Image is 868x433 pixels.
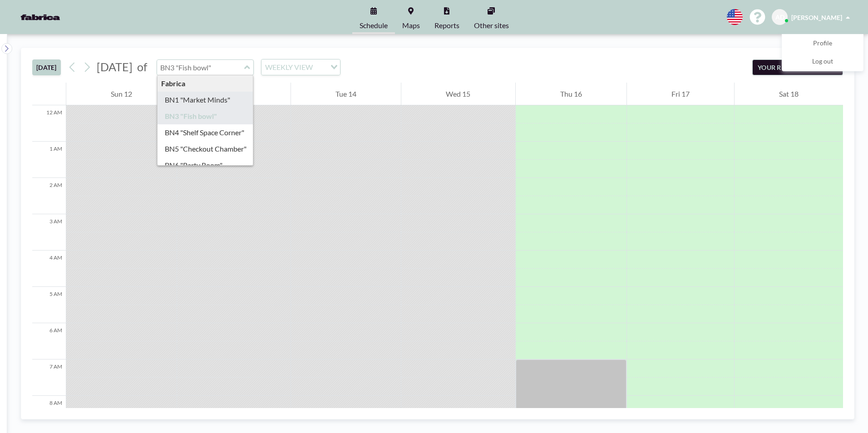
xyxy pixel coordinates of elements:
div: 1 AM [32,142,66,178]
span: Other sites [474,22,509,29]
span: Schedule [360,22,388,29]
button: [DATE] [32,59,61,75]
div: BN5 "Checkout Chamber" [158,141,253,157]
a: Profile [782,34,863,53]
div: BN3 "Fish bowl" [158,108,253,124]
div: 5 AM [32,287,66,323]
div: BN6 "Party Room" [158,157,253,173]
span: AD [775,13,784,21]
div: Fri 17 [627,83,734,105]
div: 8 AM [32,396,66,432]
div: Sat 18 [735,83,843,105]
div: Tue 14 [291,83,401,105]
div: 4 AM [32,251,66,287]
img: organization-logo [15,8,66,26]
div: 3 AM [32,214,66,251]
div: 6 AM [32,323,66,359]
div: Wed 15 [401,83,515,105]
span: Reports [434,22,459,29]
input: Search for option [316,61,325,73]
input: BN3 "Fish bowl" [157,60,244,75]
span: [PERSON_NAME] [791,14,842,21]
div: 7 AM [32,359,66,396]
span: Profile [813,39,832,48]
span: Log out [812,57,833,66]
span: Maps [402,22,420,29]
div: Search for option [261,59,340,75]
span: WEEKLY VIEW [263,61,315,73]
div: Thu 16 [516,83,626,105]
div: BN1 "Market Minds" [158,92,253,108]
div: Fabrica [158,75,253,92]
div: BN4 "Shelf Space Corner" [158,124,253,141]
button: YOUR RESERVATIONS [752,59,843,75]
div: Sun 12 [66,83,177,105]
div: 2 AM [32,178,66,214]
span: of [137,60,147,74]
a: Log out [782,53,863,71]
div: 12 AM [32,105,66,142]
span: [DATE] [97,60,133,74]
